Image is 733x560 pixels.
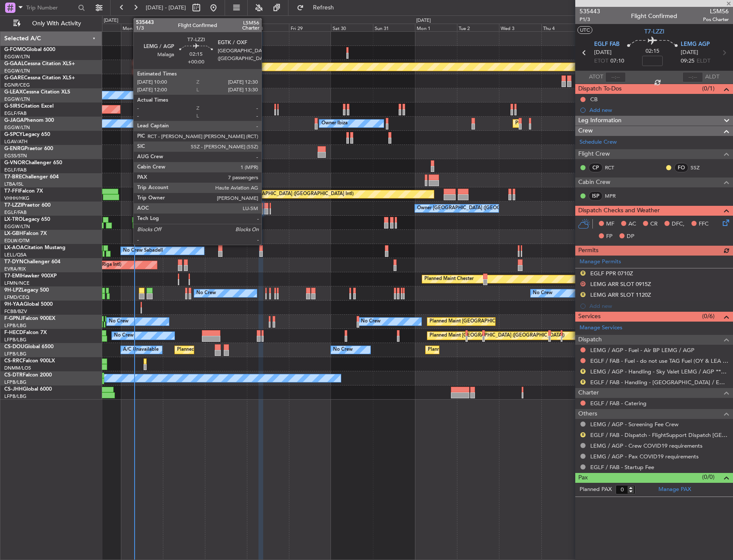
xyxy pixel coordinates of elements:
button: UTC [577,26,592,34]
span: T7-EMI [4,274,21,279]
a: SSZ [691,164,710,172]
span: T7-LZZI [644,27,664,36]
a: G-SIRSCitation Excel [4,104,54,109]
div: Sun 31 [373,24,415,31]
div: [DATE] [104,17,118,24]
a: F-HECDFalcon 7X [4,330,47,335]
div: Planned Maint [GEOGRAPHIC_DATA] ([GEOGRAPHIC_DATA]) [177,343,312,356]
div: Wed 27 [205,24,247,31]
div: Mon 25 [121,24,163,31]
div: Planned Maint [GEOGRAPHIC_DATA] ([GEOGRAPHIC_DATA]) [428,343,563,356]
a: 9H-YAAGlobal 5000 [4,302,53,307]
span: LSM56 [703,7,729,16]
div: Add new [589,106,729,114]
span: LX-AOA [4,245,24,250]
a: EGGW/LTN [4,54,30,60]
div: Sat 30 [331,24,373,31]
span: Dispatch To-Dos [578,84,622,94]
a: EGLF/FAB [4,209,27,216]
span: G-VNOR [4,160,25,166]
span: Flight Crew [578,149,610,159]
div: FO [674,163,688,172]
a: LFPB/LBG [4,322,27,329]
div: Planned Maint [GEOGRAPHIC_DATA] ([GEOGRAPHIC_DATA]) [430,329,565,342]
a: T7-LZZIPraetor 600 [4,203,51,208]
span: [DATE] [594,48,612,57]
span: Refresh [306,5,342,11]
input: Trip Number [26,1,75,14]
span: T7-DYN [4,259,24,265]
span: DP [627,232,634,241]
button: R [580,379,586,385]
span: (0/0) [702,473,715,482]
a: LX-AOACitation Mustang [4,245,66,250]
span: 07:10 [610,57,624,66]
span: F-GPNJ [4,316,23,321]
a: LEMG / AGP - Crew COVID19 requirements [590,442,703,449]
span: Dispatch Checks and Weather [578,206,660,216]
div: No Crew [109,315,129,328]
a: G-FOMOGlobal 6000 [4,47,55,52]
span: ATOT [589,73,603,81]
span: Leg Information [578,116,622,126]
span: AC [628,220,636,229]
span: G-JAGA [4,118,24,123]
a: DNMM/LOS [4,365,31,371]
a: LFPB/LBG [4,393,27,400]
span: 02:15 [646,47,659,56]
a: LGAV/ATH [4,138,27,145]
a: EGLF / FAB - Startup Fee [590,464,654,471]
div: Fri 29 [289,24,331,31]
a: EGSS/STN [4,153,27,159]
a: LEMG / AGP - Pax COVID19 requirements [590,453,699,460]
div: Thu 28 [247,24,289,31]
a: LX-GBHFalcon 7X [4,231,47,236]
a: F-GPNJFalcon 900EX [4,316,55,321]
a: EGGW/LTN [4,96,30,102]
a: LFMD/CEQ [4,294,29,301]
a: EGGW/LTN [4,68,30,74]
a: 9H-LPZLegacy 500 [4,288,49,293]
span: CR [650,220,658,229]
div: Planned Maint Dusseldorf [179,60,235,73]
a: Manage Services [580,324,622,332]
span: ALDT [705,73,719,81]
span: ELDT [697,57,710,66]
a: CS-DTRFalcon 2000 [4,373,52,378]
span: Dispatch [578,335,602,345]
div: Owner Ibiza [321,117,348,130]
span: (0/6) [702,312,715,321]
span: Pax [578,473,588,483]
span: T7-LZZI [4,203,22,208]
a: G-GARECessna Citation XLS+ [4,75,75,81]
a: RCT [605,164,624,172]
span: G-GARE [4,75,24,81]
span: ETOT [594,57,608,66]
a: G-GAALCessna Citation XLS+ [4,61,75,66]
a: EGLF/FAB [4,110,27,117]
span: DFC, [672,220,685,229]
a: Schedule Crew [580,138,617,147]
div: No Crew [196,287,216,300]
div: A/C Unavailable [123,343,159,356]
a: LFMN/NCE [4,280,30,286]
span: Crew [578,126,593,136]
div: Thu 4 [541,24,583,31]
a: LEMG / AGP - Screening Fee Crew [590,421,679,428]
a: G-JAGAPhenom 300 [4,118,54,123]
span: Cabin Crew [578,178,610,187]
a: G-ENRGPraetor 600 [4,146,53,151]
div: No Crew [361,315,381,328]
span: P1/3 [580,16,600,23]
span: Only With Activity [22,21,90,27]
a: VHHH/HKG [4,195,30,202]
div: Unplanned Maint [GEOGRAPHIC_DATA] ([GEOGRAPHIC_DATA]) [179,202,320,215]
div: Owner [GEOGRAPHIC_DATA] ([GEOGRAPHIC_DATA]) [417,202,535,215]
a: Manage PAX [658,485,691,494]
label: Planned PAX [580,485,612,494]
span: LEMG AGP [681,40,710,49]
a: EGGW/LTN [4,124,30,131]
button: Only With Activity [9,17,93,30]
a: EGLF / FAB - Catering [590,400,646,407]
div: Planned Maint [GEOGRAPHIC_DATA] ([GEOGRAPHIC_DATA]) [430,315,565,328]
